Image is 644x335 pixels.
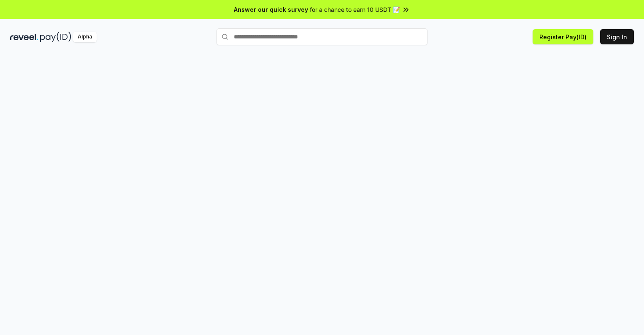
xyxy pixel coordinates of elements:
[234,5,308,14] span: Answer our quick survey
[310,5,400,14] span: for a chance to earn 10 USDT 📝
[40,32,71,42] img: pay_id
[533,29,593,44] button: Register Pay(ID)
[73,32,97,42] div: Alpha
[600,29,634,44] button: Sign In
[10,32,38,42] img: reveel_dark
